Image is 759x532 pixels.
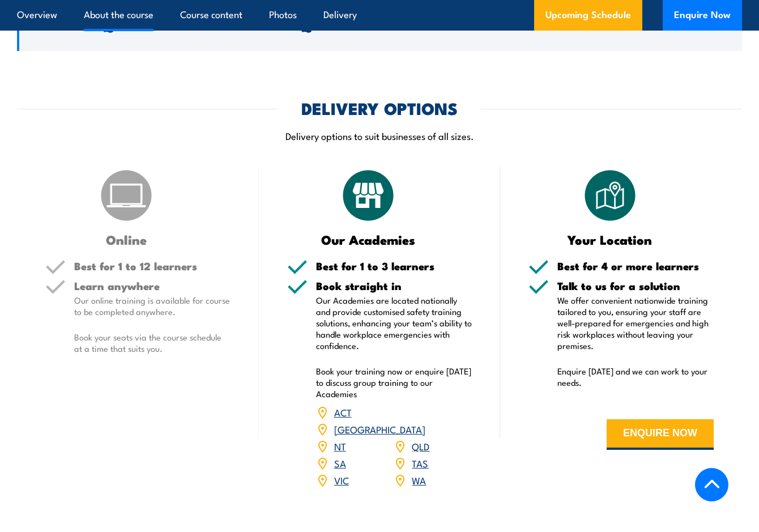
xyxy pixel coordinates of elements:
[74,331,231,354] p: Book your seats via the course schedule at a time that suits you.
[412,456,428,470] a: TAS
[334,422,425,436] a: [GEOGRAPHIC_DATA]
[17,129,742,142] p: Delivery options to suit businesses of all sizes.
[607,419,714,450] button: ENQUIRE NOW
[316,261,472,271] h5: Best for 1 to 3 learners
[45,233,208,246] h3: Online
[412,439,429,453] a: QLD
[74,295,231,317] p: Our online training is available for course to be completed anywhere.
[301,100,458,115] h2: DELIVERY OPTIONS
[557,280,714,291] h5: Talk to us for a solution
[334,456,346,470] a: SA
[557,295,714,351] p: We offer convenient nationwide training tailored to you, ensuring your staff are well-prepared fo...
[316,295,472,351] p: Our Academies are located nationally and provide customised safety training solutions, enhancing ...
[334,405,352,419] a: ACT
[412,473,426,487] a: WA
[316,280,472,291] h5: Book straight in
[557,261,714,271] h5: Best for 4 or more learners
[334,439,346,453] a: NT
[316,365,472,399] p: Book your training now or enquire [DATE] to discuss group training to our Academies
[334,473,349,487] a: VIC
[287,233,450,246] h3: Our Academies
[557,365,714,388] p: Enquire [DATE] and we can work to your needs.
[74,261,231,271] h5: Best for 1 to 12 learners
[528,233,691,246] h3: Your Location
[74,280,231,291] h5: Learn anywhere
